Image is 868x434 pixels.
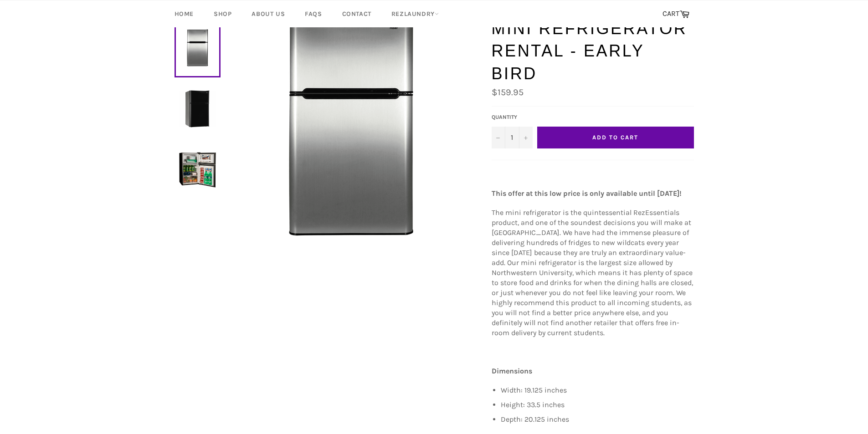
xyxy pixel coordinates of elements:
[242,0,294,27] a: About Us
[179,151,216,188] img: Mini Refrigerator Rental - Early Bird
[519,127,533,148] button: Increase quantity
[492,113,533,121] label: Quantity
[658,5,694,24] a: CART
[492,367,532,375] strong: Dimensions
[501,400,694,410] li: Height: 33.5 inches
[492,208,693,337] span: The mini refrigerator is the quintessential RezEssentials product, and one of the soundest decisi...
[592,134,638,141] span: Add to Cart
[492,189,682,198] strong: This offer at this low price is only available until [DATE]!
[205,0,241,27] a: Shop
[242,17,461,236] img: Mini Refrigerator Rental - Early Bird
[179,90,216,127] img: Mini Refrigerator Rental - Early Bird
[501,385,694,395] li: Width: 19.125 inches
[501,414,694,424] li: Depth: 20.125 inches
[333,0,380,27] a: Contact
[492,127,505,148] button: Decrease quantity
[492,87,524,97] span: $159.95
[492,17,694,85] h1: Mini Refrigerator Rental - Early Bird
[165,0,203,27] a: Home
[296,0,331,27] a: FAQs
[537,127,694,148] button: Add to Cart
[382,0,448,27] a: RezLaundry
